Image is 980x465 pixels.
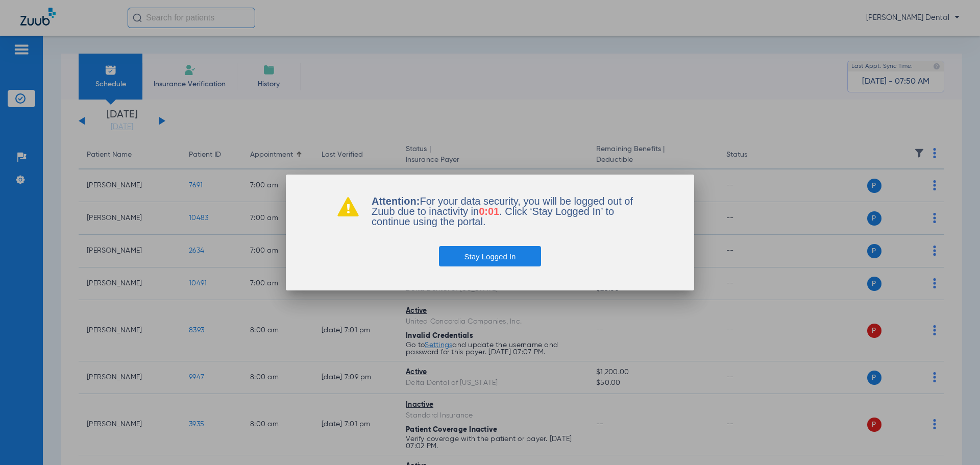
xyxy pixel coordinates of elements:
[372,196,643,227] p: For your data security, you will be logged out of Zuub due to inactivity in . Click ‘Stay Logged ...
[372,195,420,207] b: Attention:
[439,246,542,266] button: Stay Logged In
[929,416,980,465] iframe: Chat Widget
[479,206,499,217] span: 0:01
[337,196,359,216] img: warning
